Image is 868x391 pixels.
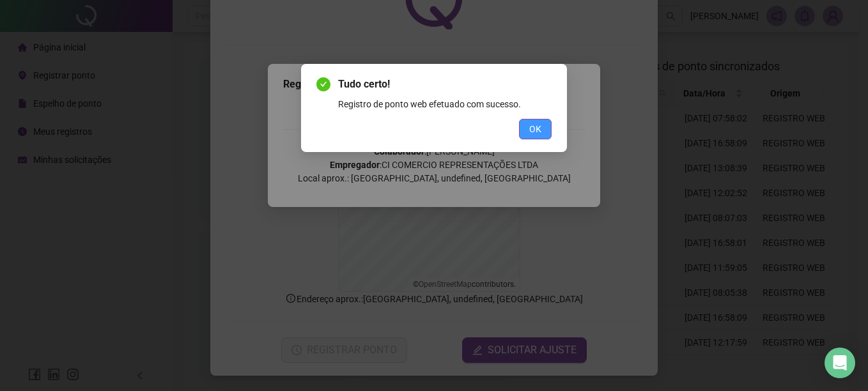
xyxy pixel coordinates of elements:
[338,77,552,92] span: Tudo certo!
[519,119,552,139] button: OK
[529,122,541,136] span: OK
[316,77,330,91] span: check-circle
[338,97,552,111] div: Registro de ponto web efetuado com sucesso.
[825,348,855,378] div: Open Intercom Messenger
